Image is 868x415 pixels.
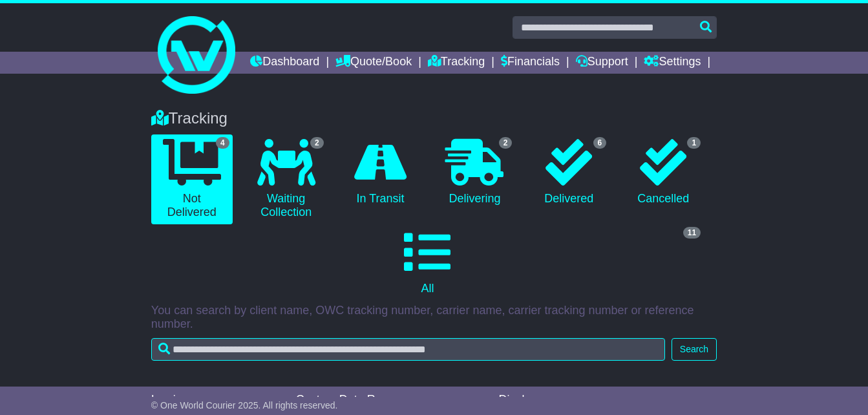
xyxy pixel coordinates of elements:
[683,227,701,239] span: 11
[151,224,704,301] a: 11 All
[528,134,609,211] a: 6 Delivered
[335,52,412,74] a: Quote/Book
[145,109,723,128] div: Tracking
[250,52,319,74] a: Dashboard
[296,393,476,407] div: Custom Date Range
[576,52,628,74] a: Support
[428,52,485,74] a: Tracking
[151,304,717,332] p: You can search by client name, OWC tracking number, carrier name, carrier tracking number or refe...
[151,134,233,224] a: 4 Not Delivered
[501,52,560,74] a: Financials
[622,134,704,211] a: 1 Cancelled
[151,393,283,407] div: Invoice
[687,137,701,149] span: 1
[434,134,516,211] a: 2 Delivering
[151,400,338,410] span: © One World Courier 2025. All rights reserved.
[310,137,324,149] span: 2
[216,137,229,149] span: 4
[246,134,327,224] a: 2 Waiting Collection
[672,338,717,361] button: Search
[340,134,421,211] a: In Transit
[593,137,607,149] span: 6
[644,52,701,74] a: Settings
[499,393,569,407] div: Display
[499,137,513,149] span: 2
